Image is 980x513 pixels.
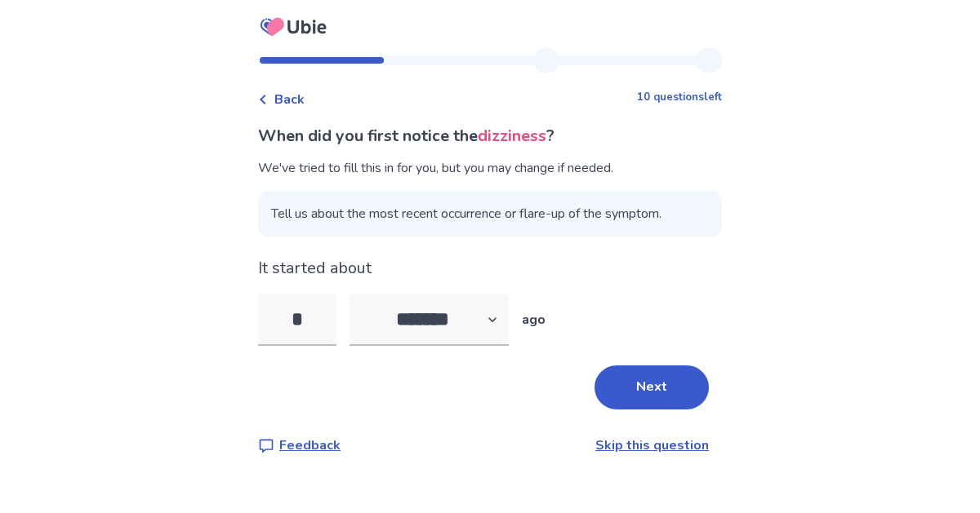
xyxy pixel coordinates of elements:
[258,124,722,148] p: When did you first notice the ?
[274,90,305,109] span: Back
[258,191,722,237] span: Tell us about the most recent occurrence or flare-up of the symptom.
[279,436,341,455] p: Feedback
[522,310,546,329] p: ago
[478,125,546,147] span: dizziness
[258,436,341,455] a: Feedback
[637,90,722,106] p: 10 questions left
[595,436,709,454] a: Skip this question
[595,365,709,409] button: Next
[258,158,722,237] div: We've tried to fill this in for you, but you may change if needed.
[258,256,722,281] p: It started about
